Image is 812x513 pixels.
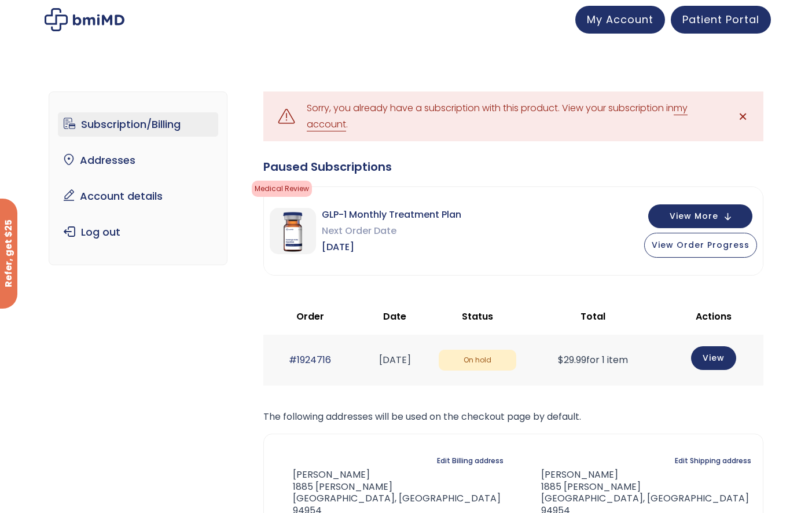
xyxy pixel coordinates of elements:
span: Next Order Date [322,223,461,239]
span: $ [558,353,564,367]
div: Paused Subscriptions [263,159,763,175]
span: Order [296,310,324,323]
time: [DATE] [379,353,411,367]
a: #1924716 [289,353,331,367]
a: Edit Shipping address [675,453,751,469]
img: My account [45,8,124,31]
span: Actions [696,310,732,323]
nav: Account pages [49,91,227,265]
a: Addresses [58,148,218,173]
a: Edit Billing address [437,453,504,469]
p: The following addresses will be used on the checkout page by default. [263,409,763,425]
span: Date [383,310,406,323]
span: View More [670,212,718,220]
span: View Order Progress [652,239,749,251]
span: [DATE] [322,239,461,255]
a: Patient Portal [671,6,771,34]
td: for 1 item [522,335,664,385]
button: View More [648,204,752,228]
span: ✕ [738,108,748,124]
a: ✕ [732,105,755,128]
span: Patient Portal [682,12,759,27]
button: View Order Progress [644,233,757,258]
span: Medical Review [252,181,312,197]
span: On hold [439,350,516,371]
span: Status [462,310,493,323]
a: Log out [58,220,218,244]
span: Total [580,310,605,323]
a: My Account [575,6,665,34]
span: 29.99 [558,353,586,367]
a: Subscription/Billing [58,112,218,137]
a: Account details [58,184,218,208]
div: Sorry, you already have a subscription with this product. View your subscription in . [307,100,720,133]
span: My Account [587,12,653,27]
img: GLP-1 Monthly Treatment Plan [270,208,316,254]
a: View [691,346,736,370]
